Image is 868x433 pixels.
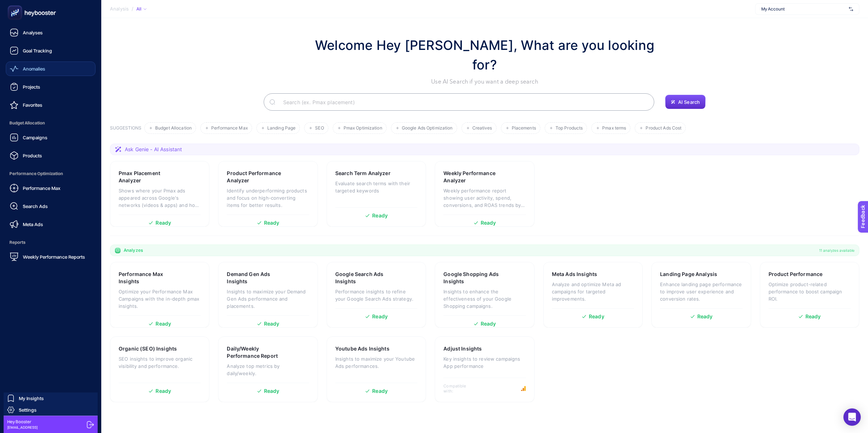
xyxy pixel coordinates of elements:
[435,161,534,227] a: Weekly Performance AnalyzerWeekly performance report showing user activity, spend, conversions, a...
[6,130,95,145] a: Campaigns
[119,170,178,184] h3: Pmax Placement Analyzer
[402,126,453,131] span: Google Ads Optimization
[6,217,95,232] a: Meta Ads
[7,425,38,430] span: [EMAIL_ADDRESS]
[23,84,40,90] span: Projects
[6,166,95,181] span: Performance Optimization
[443,271,504,285] h3: Google Shopping Ads Insights
[6,181,95,195] a: Performance Max
[589,314,604,319] span: Ready
[6,199,95,213] a: Search Ads
[335,345,390,352] h3: Youtube Ads Insights
[443,288,526,310] p: Insights to enhance the effectiveness of your Google Shopping campaigns.
[7,419,38,425] span: Hey Booster
[512,126,536,131] span: Placements
[155,126,192,131] span: Budget Allocation
[543,262,643,328] a: Meta Ads InsightsAnalyze and optimize Meta ad campaigns for targeted improvements.Ready
[124,247,143,253] span: Analyzes
[443,355,526,370] p: Key insights to review campaigns App performance
[110,6,129,12] span: Analysis
[805,314,821,319] span: Ready
[4,2,27,8] span: Feedback
[335,288,417,302] p: Performance insights to refine your Google Search Ads strategy.
[4,404,98,416] a: Settings
[119,271,178,285] h3: Performance Max Insights
[335,170,391,177] h3: Search Term Analyzer
[646,126,681,131] span: Product Ads Cost
[6,43,95,58] a: Goal Tracking
[23,66,45,72] span: Anomalies
[435,336,534,402] a: Adjust InsightsKey insights to review campaigns App performanceCompatible with:
[660,281,742,302] p: Enhance landing page performance to improve user experience and conversion rates.
[277,92,648,112] input: Search
[211,126,248,131] span: Performance Max
[660,271,717,278] h3: Landing Page Analysis
[23,102,42,108] span: Favorites
[23,185,60,191] span: Performance Max
[227,271,286,285] h3: Demand Gen Ads Insights
[481,321,496,326] span: Ready
[267,126,295,131] span: Landing Page
[110,161,209,227] a: Pmax Placement AnalyzerShows where your Pmax ads appeared across Google's networks (videos & apps...
[227,362,309,377] p: Analyze top metrics by daily/weekly.
[6,61,95,76] a: Anomalies
[372,389,388,394] span: Ready
[697,314,713,319] span: Ready
[556,126,583,131] span: Top Products
[843,408,861,426] div: Open Intercom Messenger
[23,135,47,140] span: Campaigns
[264,389,280,394] span: Ready
[678,99,700,105] span: AI Search
[6,80,95,94] a: Projects
[227,345,288,360] h3: Daily/Weekly Performance Report
[472,126,492,131] span: Creatives
[6,148,95,163] a: Products
[125,146,182,153] span: Ask Genie - AI Assistant
[665,95,706,109] button: AI Search
[264,220,280,225] span: Ready
[327,336,426,402] a: Youtube Ads InsightsInsights to maximize your Youtube Ads performances.Ready
[19,407,37,413] span: Settings
[156,321,171,326] span: Ready
[315,126,324,131] span: SEO
[481,220,496,225] span: Ready
[23,48,52,54] span: Goal Tracking
[327,161,426,227] a: Search Term AnalyzerEvaluate search terms with their targeted keywordsReady
[23,30,43,35] span: Analyses
[335,271,395,285] h3: Google Search Ads Insights
[119,187,201,209] p: Shows where your Pmax ads appeared across Google's networks (videos & apps) and how each placemen...
[344,126,382,131] span: Pmax Optimization
[19,395,44,401] span: My Insights
[218,262,318,328] a: Demand Gen Ads InsightsInsights to maximize your Demand Gen Ads performance and placements.Ready
[443,383,476,394] span: Compatible with:
[110,125,141,134] h3: SUGGESTIONS
[6,250,95,264] a: Weekly Performance Reports
[6,116,95,130] span: Budget Allocation
[651,262,751,328] a: Landing Page AnalysisEnhance landing page performance to improve user experience and conversion r...
[23,203,48,209] span: Search Ads
[4,392,98,404] a: My Insights
[110,262,209,328] a: Performance Max InsightsOptimize your Performance Max Campaigns with the in-depth pmax insights.R...
[227,187,309,209] p: Identify underperforming products and focus on high-converting items for better results.
[119,345,177,352] h3: Organic (SEO) Insights
[327,262,426,328] a: Google Search Ads InsightsPerformance insights to refine your Google Search Ads strategy.Ready
[156,389,171,394] span: Ready
[819,247,855,253] span: 11 analyzes available
[552,271,597,278] h3: Meta Ads Insights
[307,35,662,75] h1: Welcome Hey [PERSON_NAME], What are you looking for?
[769,271,823,278] h3: Product Performance
[6,235,95,250] span: Reports
[218,161,318,227] a: Product Performance AnalyzerIdentify underperforming products and focus on high-converting items ...
[119,288,201,310] p: Optimize your Performance Max Campaigns with the in-depth pmax insights.
[218,336,318,402] a: Daily/Weekly Performance ReportAnalyze top metrics by daily/weekly.Ready
[335,355,417,370] p: Insights to maximize your Youtube Ads performances.
[6,98,95,112] a: Favorites
[761,6,846,12] span: My Account
[443,345,482,352] h3: Adjust Insights
[23,153,42,158] span: Products
[119,355,201,370] p: SEO insights to improve organic visibility and performance.
[443,187,526,209] p: Weekly performance report showing user activity, spend, conversions, and ROAS trends by week.
[849,5,853,13] img: svg%3e
[227,288,309,310] p: Insights to maximize your Demand Gen Ads performance and placements.
[443,170,504,184] h3: Weekly Performance Analyzer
